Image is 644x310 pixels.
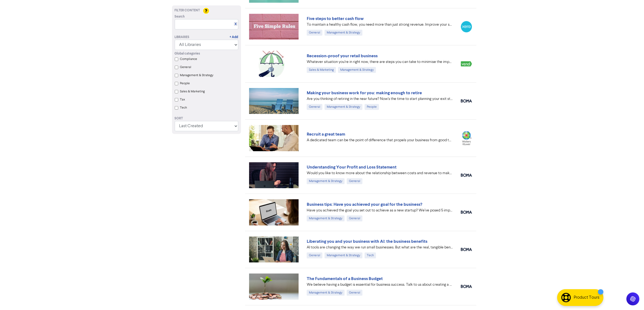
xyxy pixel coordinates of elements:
[180,81,190,86] label: People
[461,99,472,103] img: boma
[307,245,453,250] div: AI tools are changing the way we run small businesses. But what are the real, tangible benefits o...
[347,178,362,184] div: General
[180,65,191,70] label: General
[307,59,453,65] div: Whatever situation you’re in right now, there are steps you can take to minimise the impact of a ...
[307,239,427,244] a: Liberating you and your business with AI: the business benefits
[347,290,362,296] div: General
[338,67,376,73] div: Management & Strategy
[180,73,214,78] label: Management & Strategy
[325,252,362,258] div: Management & Strategy
[307,132,345,137] a: Recruit a great team
[365,104,379,110] div: People
[365,252,376,258] div: Tech
[307,290,345,296] div: Management & Strategy
[180,105,187,110] label: Tech
[461,248,472,251] img: boma
[307,178,345,184] div: Management & Strategy
[461,21,472,32] img: xero
[307,170,453,176] div: Would you like to know more about the relationship between costs and revenue to make better busin...
[325,104,362,110] div: Management & Strategy
[307,282,453,288] div: We believe having a budget is essential for business success. Talk to us about creating a useful ...
[307,53,378,59] a: Recession-proof your retail business
[307,276,383,281] a: The Fundamentals of a Business Budget
[461,131,472,145] img: wolterskluwer
[617,284,644,310] iframe: Chat Widget
[307,22,453,28] div: To maintain a healthy cash flow, you need more than just strong revenue. Improve your small busin...
[175,116,238,121] div: Sort
[235,22,237,26] a: X
[307,16,364,21] a: Five steps to better cash flow
[175,51,238,56] div: Global categories
[461,285,472,288] img: boma_accounting
[347,215,362,221] div: General
[461,61,472,66] img: vend
[180,97,185,102] label: Tax
[307,215,345,221] div: Management & Strategy
[307,208,453,213] div: Have you achieved the goal you set out to achieve as a new startup? We’ve posed 5 important quest...
[307,30,322,36] div: General
[461,174,472,177] img: boma_accounting
[230,35,238,40] a: + Add
[175,35,190,40] div: Libraries
[307,96,453,102] div: Are you thinking of retiring in the near future? Now’s the time to start planning your exit strat...
[307,164,397,170] a: Understanding Your Profit and Loss Statement
[307,104,322,110] div: General
[180,89,205,94] label: Sales & Marketing
[325,30,362,36] div: Management & Strategy
[307,67,336,73] div: Sales & Marketing
[307,252,322,258] div: General
[461,211,472,214] img: boma
[307,137,453,143] div: A dedicated team can be the point of difference that propels your business from good to great. He...
[175,8,238,13] div: Filter Content
[175,14,185,19] span: Search
[180,57,197,62] label: Compliance
[307,90,422,96] a: Making your business work for you: making enough to retire
[307,202,422,207] a: Business tips: Have you achieved your goal for the business?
